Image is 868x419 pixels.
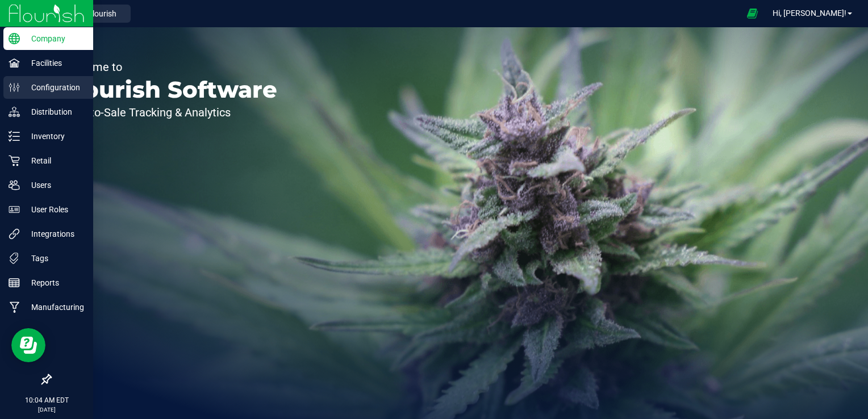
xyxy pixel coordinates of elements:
p: Flourish Software [61,78,277,101]
inline-svg: Integrations [9,228,20,240]
inline-svg: Manufacturing [9,301,20,313]
p: Reports [20,276,88,290]
inline-svg: Retail [9,155,20,166]
p: Configuration [20,81,88,94]
p: Facilities [20,56,88,70]
p: [DATE] [5,405,88,414]
inline-svg: Reports [9,277,20,288]
span: Hi, [PERSON_NAME]! [773,9,846,18]
p: Integrations [20,227,88,241]
p: Users [20,178,88,192]
p: 10:04 AM EDT [5,395,88,405]
p: Manufacturing [20,300,88,314]
inline-svg: Configuration [9,82,20,93]
p: User Roles [20,203,88,216]
inline-svg: Distribution [9,106,20,118]
span: Open Ecommerce Menu [740,2,765,24]
inline-svg: Facilities [9,57,20,69]
p: Distribution [20,105,88,119]
inline-svg: Users [9,179,20,191]
iframe: Resource center [11,328,45,362]
inline-svg: Company [9,33,20,44]
p: Retail [20,154,88,167]
inline-svg: Inventory [9,131,20,142]
p: Inventory [20,129,88,143]
p: Seed-to-Sale Tracking & Analytics [61,107,277,118]
inline-svg: Tags [9,253,20,264]
inline-svg: User Roles [9,204,20,215]
p: Tags [20,252,88,265]
p: Company [20,32,88,45]
p: Welcome to [61,61,277,73]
